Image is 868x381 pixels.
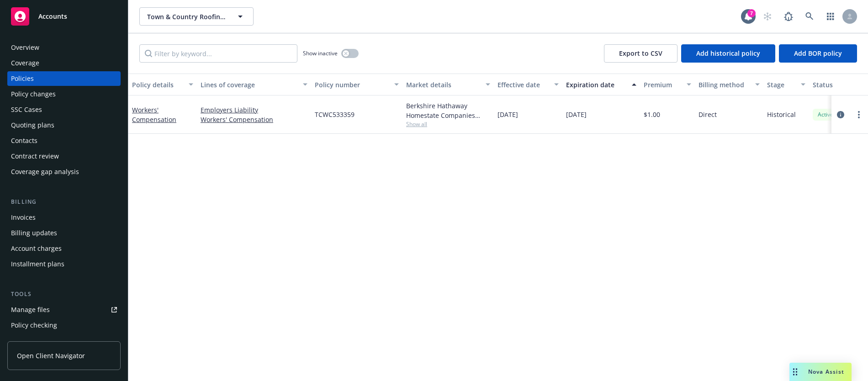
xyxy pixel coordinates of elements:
span: Active [816,111,835,119]
div: Coverage gap analysis [11,164,79,179]
div: SSC Cases [11,102,42,117]
a: Quoting plans [7,118,121,132]
span: [DATE] [566,110,587,119]
input: Filter by keyword... [139,44,297,63]
span: Export to CSV [619,49,662,58]
div: Billing [7,197,121,206]
a: Overview [7,40,121,55]
div: Contract review [11,149,59,164]
a: Policy checking [7,318,121,333]
a: Coverage [7,56,121,70]
div: Expiration date [566,80,626,90]
div: Effective date [498,80,549,90]
span: Nova Assist [808,368,844,376]
span: Open Client Navigator [17,351,85,360]
div: Overview [11,40,39,55]
span: Historical [767,110,796,119]
a: Manage files [7,302,121,317]
span: Add BOR policy [794,49,842,58]
div: Quoting plans [11,118,54,132]
button: Expiration date [562,74,640,95]
span: Show all [406,120,490,128]
a: Policies [7,71,121,86]
div: Policy number [315,80,389,90]
button: Stage [763,74,809,95]
div: Contacts [11,133,37,148]
a: Contacts [7,133,121,148]
div: Manage exposures [11,333,69,348]
button: Billing method [695,74,763,95]
a: Contract review [7,149,121,164]
span: [DATE] [498,110,518,119]
div: Drag to move [789,363,801,381]
div: Installment plans [11,257,64,271]
a: SSC Cases [7,102,121,117]
div: Policy details [132,80,183,90]
div: Manage files [11,302,50,317]
div: Lines of coverage [201,80,297,90]
div: Premium [644,80,681,90]
button: Premium [640,74,695,95]
div: Policy checking [11,318,57,333]
span: Direct [699,110,717,119]
a: circleInformation [835,109,846,120]
a: Coverage gap analysis [7,164,121,179]
span: Add historical policy [696,49,760,58]
a: Report a Bug [779,7,798,26]
a: Search [800,7,819,26]
div: Billing method [699,80,750,90]
a: more [853,109,864,120]
div: Market details [406,80,480,90]
a: Employers Liability [201,105,307,115]
div: Stage [767,80,795,90]
a: Installment plans [7,257,121,271]
div: Billing updates [11,226,57,240]
div: Coverage [11,56,39,70]
a: Manage exposures [7,333,121,348]
div: Policy changes [11,87,56,101]
button: Export to CSV [604,44,677,63]
button: Policy number [311,74,402,95]
button: Add BOR policy [779,44,857,63]
span: TCWC533359 [315,110,355,119]
a: Accounts [7,4,121,29]
span: Accounts [38,13,67,20]
button: Effective date [494,74,562,95]
span: Town & Country Roofing T&c Roofing [147,12,226,21]
button: Lines of coverage [197,74,311,95]
span: $1.00 [644,110,660,119]
div: Account charges [11,241,62,256]
a: Workers' Compensation [132,106,176,124]
button: Add historical policy [681,44,775,63]
a: Invoices [7,210,121,225]
button: Nova Assist [789,363,852,381]
div: 7 [747,9,756,17]
a: Switch app [821,7,840,26]
div: Policies [11,71,34,86]
a: Account charges [7,241,121,256]
a: Billing updates [7,226,121,240]
div: Berkshire Hathaway Homestate Companies (BHHC) [406,101,490,120]
a: Start snowing [758,7,777,26]
button: Policy details [128,74,197,95]
a: Workers' Compensation [201,115,307,124]
button: Market details [402,74,494,95]
a: Policy changes [7,87,121,101]
button: Town & Country Roofing T&c Roofing [139,7,254,26]
div: Invoices [11,210,36,225]
span: Show inactive [303,49,338,57]
div: Tools [7,290,121,299]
